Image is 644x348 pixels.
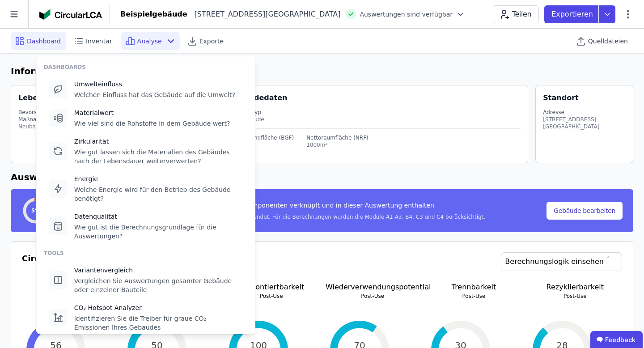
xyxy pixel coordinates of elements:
[588,37,628,46] span: Quelldateien
[86,37,112,46] span: Inventar
[74,137,242,146] div: Zirkularität
[74,276,242,294] div: Vergleichen Sie Auswertungen gesamter Gebäude oder einzelner Bauteile
[74,119,230,128] div: Wie viel sind die Rohstoffe in dem Gebäude wert?
[74,108,230,117] div: Materialwert
[120,9,187,20] div: Beispielgebäude
[74,80,235,89] div: Umwelteinfluss
[74,148,242,166] div: Wie gut lassen sich die Materialien des Gebäudes nach der Lebensdauer weiterverwerten?
[74,185,242,203] div: Welche Energie wird für den Betrieb des Gebäude benötigt?
[74,212,242,221] div: Datenqualität
[74,266,242,275] div: Variantenvergleich
[44,64,248,71] div: DASHBOARDS
[74,223,242,241] div: Wie gut ist die Berechnungsgrundlage für die Auswertungen?
[137,37,162,46] span: Analyse
[187,9,341,20] div: [STREET_ADDRESS][GEOGRAPHIC_DATA]
[74,303,242,312] div: CO₂ Hotspot Analyzer
[27,37,61,46] span: Dashboard
[74,90,235,99] div: Welchen Einfluss hat das Gebäude auf die Umwelt?
[360,10,453,19] span: Auswertungen sind verfügbar
[74,174,242,183] div: Energie
[74,314,242,332] div: Identifizieren Sie die Treiber für graue CO₂ Emissionen Ihres Gebäudes
[44,250,248,257] div: TOOLS
[551,9,595,20] p: Exportieren
[493,5,539,23] button: Teilen
[199,37,224,46] span: Exporte
[39,9,102,20] img: Concular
